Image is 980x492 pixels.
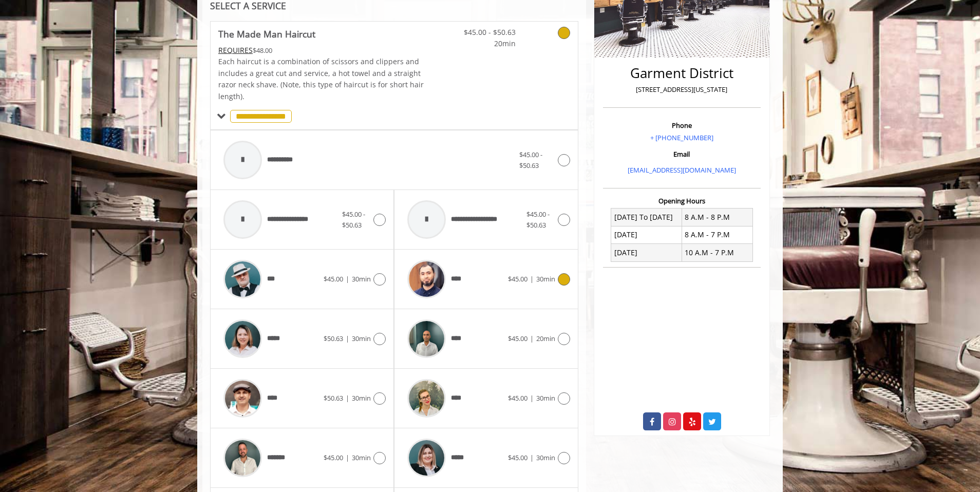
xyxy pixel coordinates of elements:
span: 30min [352,334,371,343]
span: | [530,274,534,283]
p: [STREET_ADDRESS][US_STATE] [606,84,758,95]
span: $45.00 - $50.63 [519,150,542,170]
span: 20min [455,38,516,49]
span: | [530,453,534,462]
a: [EMAIL_ADDRESS][DOMAIN_NAME] [628,165,736,175]
span: $45.00 [324,453,343,462]
a: + [PHONE_NUMBER] [650,133,713,142]
span: 30min [536,393,555,403]
div: $48.00 [218,45,425,56]
span: 30min [536,453,555,462]
span: | [346,393,349,403]
span: | [530,393,534,403]
span: 30min [352,274,371,283]
span: 30min [352,393,371,403]
h3: Email [606,150,758,158]
span: $45.00 [508,274,527,283]
b: The Made Man Haircut [218,27,315,41]
h3: Phone [606,122,758,129]
h2: Garment District [606,66,758,81]
span: | [346,453,349,462]
span: | [346,274,349,283]
span: $45.00 [508,334,527,343]
span: $50.63 [324,334,343,343]
td: [DATE] To [DATE] [611,209,682,226]
span: $45.00 - $50.63 [455,27,516,38]
span: $45.00 [508,393,527,403]
td: [DATE] [611,226,682,243]
h3: Opening Hours [603,197,761,204]
span: 20min [536,334,555,343]
span: $50.63 [324,393,343,403]
span: $45.00 - $50.63 [526,210,550,230]
span: Each haircut is a combination of scissors and clippers and includes a great cut and service, a ho... [218,56,424,101]
span: This service needs some Advance to be paid before we block your appointment [218,45,253,55]
td: [DATE] [611,244,682,261]
span: $45.00 [508,453,527,462]
span: | [530,334,534,343]
td: 8 A.M - 8 P.M [682,209,752,226]
span: $45.00 - $50.63 [342,210,365,230]
td: 8 A.M - 7 P.M [682,226,752,243]
span: $45.00 [324,274,343,283]
span: 30min [352,453,371,462]
span: | [346,334,349,343]
span: 30min [536,274,555,283]
div: SELECT A SERVICE [210,1,578,11]
td: 10 A.M - 7 P.M [682,244,752,261]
